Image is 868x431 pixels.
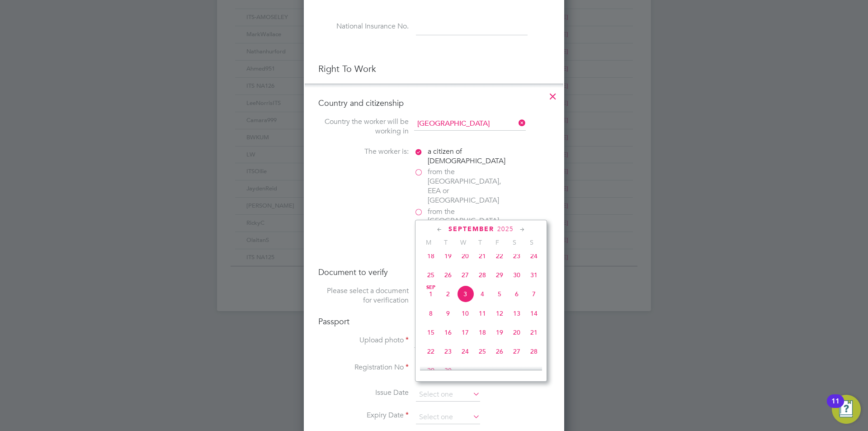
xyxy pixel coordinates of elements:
[428,167,505,205] span: from the [GEOGRAPHIC_DATA], EEA or [GEOGRAPHIC_DATA]
[508,247,525,265] span: 23
[439,247,457,265] span: 19
[422,343,439,360] span: 22
[474,247,491,265] span: 21
[457,247,474,265] span: 20
[439,305,457,322] span: 9
[318,63,550,75] h3: Right To Work
[508,343,525,360] span: 27
[457,324,474,341] span: 17
[439,266,457,284] span: 26
[414,296,550,305] div: Birth Certificate
[318,336,409,345] label: Upload photo
[416,411,480,424] input: Select one
[318,147,409,156] label: The worker is:
[525,324,542,341] span: 21
[832,395,861,424] button: Open Resource Center, 11 new notifications
[525,305,542,322] span: 14
[506,238,523,246] span: S
[491,247,508,265] span: 22
[525,266,542,284] span: 31
[318,98,550,108] h4: Country and citizenship
[474,324,491,341] span: 18
[525,247,542,265] span: 24
[422,247,439,265] span: 18
[439,285,457,303] span: 2
[491,343,508,360] span: 26
[428,147,505,166] span: a citizen of [DEMOGRAPHIC_DATA]
[318,267,550,277] h4: Document to verify
[508,266,525,284] span: 30
[422,266,439,284] span: 25
[422,285,439,290] span: Sep
[491,266,508,284] span: 29
[437,238,454,246] span: T
[318,363,409,372] label: Registration No
[474,305,491,322] span: 11
[422,324,439,341] span: 15
[525,285,542,303] span: 7
[457,305,474,322] span: 10
[474,285,491,303] span: 4
[414,117,526,131] input: Search for...
[318,117,409,136] label: Country the worker will be working in
[831,401,840,413] div: 11
[428,207,505,245] span: from the [GEOGRAPHIC_DATA] or the [GEOGRAPHIC_DATA]
[474,343,491,360] span: 25
[416,388,480,402] input: Select one
[422,285,439,303] span: 1
[457,266,474,284] span: 27
[508,285,525,303] span: 6
[491,324,508,341] span: 19
[318,22,409,31] label: National Insurance No.
[525,343,542,360] span: 28
[474,266,491,284] span: 28
[439,343,457,360] span: 23
[523,238,540,246] span: S
[472,238,489,246] span: T
[420,238,437,246] span: M
[454,238,472,246] span: W
[508,324,525,341] span: 20
[439,362,457,379] span: 30
[318,316,550,327] h4: Passport
[448,225,494,233] span: September
[318,286,409,305] label: Please select a document for verification
[489,238,506,246] span: F
[457,285,474,303] span: 3
[497,225,514,233] span: 2025
[491,285,508,303] span: 5
[414,286,550,296] div: Passport
[318,388,409,398] label: Issue Date
[318,411,409,420] label: Expiry Date
[491,305,508,322] span: 12
[439,324,457,341] span: 16
[457,343,474,360] span: 24
[508,305,525,322] span: 13
[422,305,439,322] span: 8
[422,362,439,379] span: 29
